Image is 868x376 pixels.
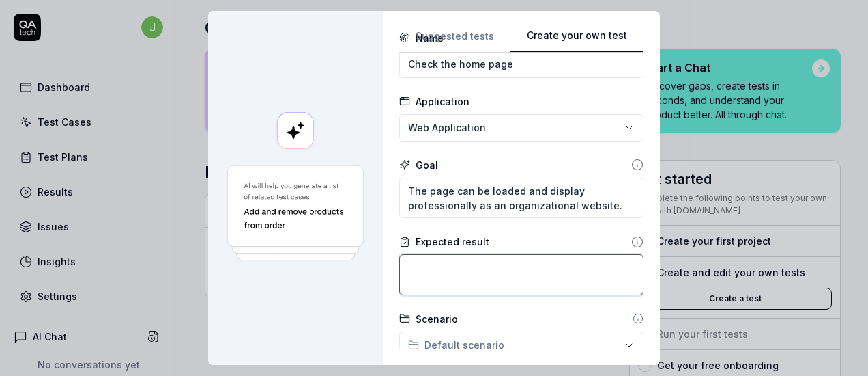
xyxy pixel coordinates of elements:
[510,28,643,53] button: Create your own test
[399,114,643,142] button: Web Application
[399,28,510,53] button: Suggested tests
[416,234,489,249] div: Expected result
[399,332,643,359] button: Default scenario
[225,163,366,264] img: Generate a test using AI
[408,338,504,352] div: Default scenario
[416,312,458,326] div: Scenario
[416,94,469,109] div: Application
[416,158,438,172] div: Goal
[408,120,486,135] span: Web Application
